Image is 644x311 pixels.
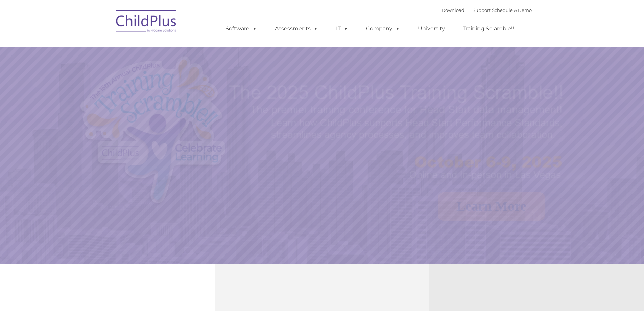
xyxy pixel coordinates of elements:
[359,22,407,36] a: Company
[442,7,464,13] a: Download
[329,22,355,36] a: IT
[438,192,545,221] a: Learn More
[442,7,532,13] font: |
[219,22,264,36] a: Software
[456,22,521,36] a: Training Scramble!!
[473,7,491,13] a: Support
[492,7,532,13] a: Schedule A Demo
[411,22,452,36] a: University
[113,5,180,39] img: ChildPlus by Procare Solutions
[268,22,325,36] a: Assessments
